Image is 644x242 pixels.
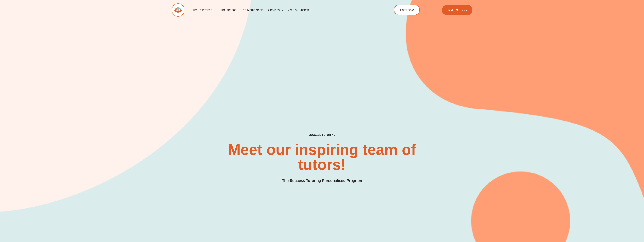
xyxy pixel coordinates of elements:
a: Enrol Now [394,5,420,15]
a: The Membership [239,6,266,14]
nav: Menu [190,6,377,14]
a: Own a Success [286,6,311,14]
a: The Method [218,6,239,14]
span: Enrol Now [400,8,414,11]
h2: Meet our inspiring team of tutors! [221,142,423,172]
span: Find a Success [448,9,467,11]
h4: SUCCESS TUTORING​ [278,133,367,136]
a: Services [266,6,286,14]
h3: The Success Tutoring Personalised Program [282,178,362,184]
a: The Difference [190,6,218,14]
a: Find a Success [442,5,473,15]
